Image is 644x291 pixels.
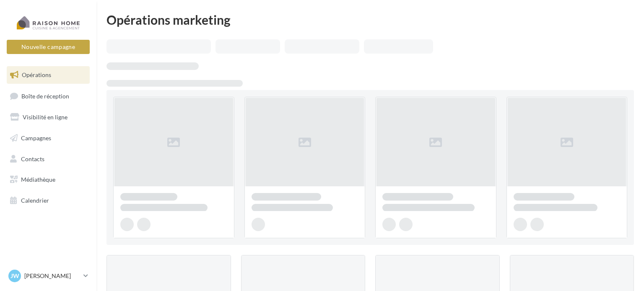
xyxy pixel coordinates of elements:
[21,176,55,183] span: Médiathèque
[5,66,91,84] a: Opérations
[21,92,69,99] span: Boîte de réception
[5,129,91,147] a: Campagnes
[5,171,91,188] a: Médiathèque
[21,134,51,142] span: Campagnes
[21,155,44,162] span: Contacts
[5,87,91,105] a: Boîte de réception
[23,113,68,121] span: Visibilité en ligne
[7,40,90,54] button: Nouvelle campagne
[22,71,51,78] span: Opérations
[21,197,49,204] span: Calendrier
[5,150,91,168] a: Contacts
[106,13,634,26] div: Opérations marketing
[10,272,19,280] span: JW
[5,192,91,209] a: Calendrier
[5,108,91,126] a: Visibilité en ligne
[7,268,90,284] a: JW [PERSON_NAME]
[24,272,80,280] p: [PERSON_NAME]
